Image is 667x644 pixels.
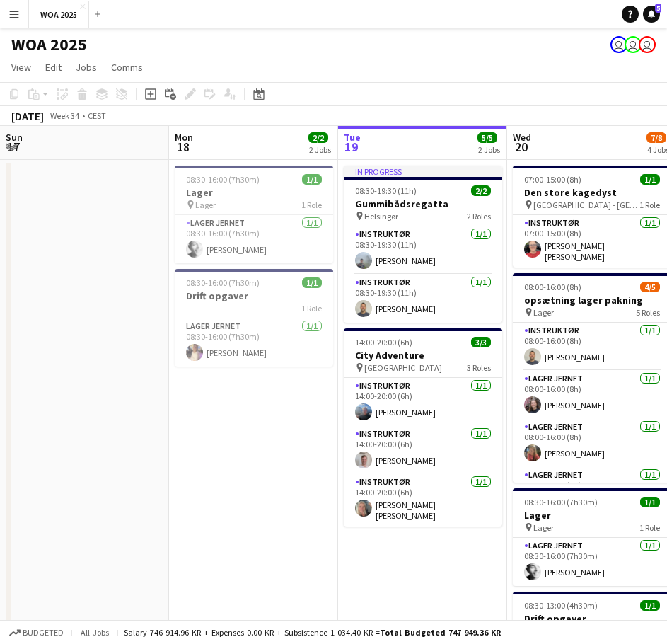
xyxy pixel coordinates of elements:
[533,522,554,533] span: Lager
[76,61,97,74] span: Jobs
[344,426,502,474] app-card-role: Instruktør1/114:00-20:00 (6h)[PERSON_NAME]
[533,307,554,318] span: Lager
[344,378,502,426] app-card-role: Instruktør1/114:00-20:00 (6h)[PERSON_NAME]
[301,303,322,314] span: 1 Role
[6,131,23,144] span: Sun
[355,185,417,196] span: 08:30-19:30 (11h)
[344,226,502,275] app-card-role: Instruktør1/108:30-19:30 (11h)[PERSON_NAME]
[524,497,598,507] span: 08:30-16:00 (7h30m)
[70,58,103,76] a: Jobs
[625,36,642,53] app-user-avatar: Bettina Madsen
[175,318,333,367] app-card-role: Lager Jernet1/108:30-16:00 (7h30m)[PERSON_NAME]
[344,349,502,362] h3: City Adventure
[186,277,260,288] span: 08:30-16:00 (7h30m)
[344,197,502,210] h3: Gummibådsregatta
[655,4,661,13] span: 5
[11,34,87,55] h1: WOA 2025
[477,132,497,143] span: 5/5
[342,139,361,155] span: 19
[175,269,333,367] app-job-card: 08:30-16:00 (7h30m)1/1Drift opgaver1 RoleLager Jernet1/108:30-16:00 (7h30m)[PERSON_NAME]
[301,200,322,210] span: 1 Role
[344,166,502,323] app-job-card: In progress08:30-19:30 (11h)2/2Gummibådsregatta Helsingør2 RolesInstruktør1/108:30-19:30 (11h)[PE...
[640,600,660,611] span: 1/1
[467,211,491,222] span: 2 Roles
[111,61,143,74] span: Comms
[524,600,598,611] span: 08:30-13:00 (4h30m)
[308,132,328,143] span: 2/2
[309,144,331,155] div: 2 Jobs
[467,362,491,373] span: 3 Roles
[610,36,627,53] app-user-avatar: René Sandager
[23,628,64,638] span: Budgeted
[173,139,193,155] span: 18
[513,131,531,144] span: Wed
[11,61,31,74] span: View
[78,627,112,638] span: All jobs
[639,36,656,53] app-user-avatar: Drift Drift
[344,275,502,323] app-card-role: Instruktør1/108:30-19:30 (11h)[PERSON_NAME]
[4,139,23,155] span: 17
[511,139,531,155] span: 20
[380,627,501,638] span: Total Budgeted 747 949.36 KR
[105,58,149,76] a: Comms
[6,58,37,76] a: View
[636,307,660,318] span: 5 Roles
[344,131,361,144] span: Tue
[175,131,193,144] span: Mon
[175,289,333,302] h3: Drift opgaver
[524,174,581,185] span: 07:00-15:00 (8h)
[646,132,666,143] span: 7/8
[302,174,322,185] span: 1/1
[364,362,442,373] span: [GEOGRAPHIC_DATA]
[175,166,333,263] app-job-card: 08:30-16:00 (7h30m)1/1Lager Lager1 RoleLager Jernet1/108:30-16:00 (7h30m)[PERSON_NAME]
[524,282,581,292] span: 08:00-16:00 (8h)
[40,58,67,76] a: Edit
[344,166,502,177] div: In progress
[355,337,412,347] span: 14:00-20:00 (6h)
[186,174,260,185] span: 08:30-16:00 (7h30m)
[47,110,82,121] span: Week 34
[364,211,398,222] span: Helsingør
[471,337,491,347] span: 3/3
[640,282,660,292] span: 4/5
[175,215,333,263] app-card-role: Lager Jernet1/108:30-16:00 (7h30m)[PERSON_NAME]
[639,522,660,533] span: 1 Role
[344,474,502,527] app-card-role: Instruktør1/114:00-20:00 (6h)[PERSON_NAME] [PERSON_NAME]
[88,110,106,121] div: CEST
[29,1,89,28] button: WOA 2025
[45,61,62,74] span: Edit
[124,627,501,638] div: Salary 746 914.96 KR + Expenses 0.00 KR + Subsistence 1 034.40 KR =
[175,186,333,199] h3: Lager
[7,625,66,640] button: Budgeted
[640,497,660,507] span: 1/1
[302,277,322,288] span: 1/1
[643,6,660,23] a: 5
[478,144,500,155] div: 2 Jobs
[640,174,660,185] span: 1/1
[195,200,216,210] span: Lager
[533,200,639,210] span: [GEOGRAPHIC_DATA] - [GEOGRAPHIC_DATA]
[471,185,491,196] span: 2/2
[344,328,502,527] app-job-card: 14:00-20:00 (6h)3/3City Adventure [GEOGRAPHIC_DATA]3 RolesInstruktør1/114:00-20:00 (6h)[PERSON_NA...
[11,109,44,123] div: [DATE]
[639,200,660,210] span: 1 Role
